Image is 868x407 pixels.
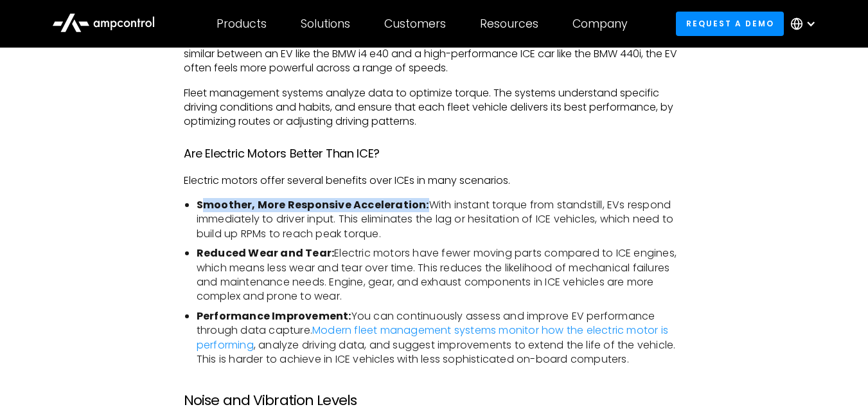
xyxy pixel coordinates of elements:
[384,17,446,31] div: Customers
[197,309,351,323] strong: Performance Improvement:
[197,198,684,241] li: With instant torque from standstill, EVs respond immediately to driver input. This eliminates the...
[184,145,684,163] h4: Are Electric Motors Better Than ICE?
[197,246,684,304] li: Electric motors have fewer moving parts compared to ICE engines, which means less wear and tear o...
[197,309,684,367] li: You can continuously assess and improve EV performance through data capture. , analyze driving da...
[480,17,538,31] div: Resources
[301,17,350,31] div: Solutions
[572,17,628,31] div: Company
[217,17,267,31] div: Products
[197,197,429,212] strong: Smoother, More Responsive Acceleration:
[197,246,334,260] strong: Reduced Wear and Tear:
[184,174,684,188] p: Electric motors offer several benefits over ICEs in many scenarios.
[197,323,668,352] a: Modern fleet management systems monitor how the electric motor is performing
[184,86,684,129] p: Fleet management systems analyze data to optimize torque. The systems understand specific driving...
[676,12,784,35] a: Request a demo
